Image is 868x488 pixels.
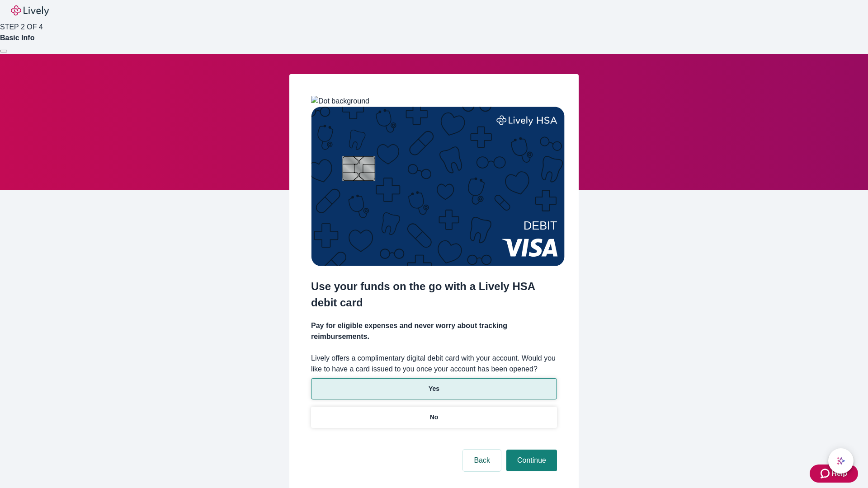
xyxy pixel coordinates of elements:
[430,413,439,422] p: No
[311,353,557,375] label: Lively offers a complimentary digital debit card with your account. Would you like to have a card...
[429,384,439,394] p: Yes
[311,96,369,107] img: Dot background
[311,320,557,342] h4: Pay for eligible expenses and never worry about tracking reimbursements.
[463,450,501,471] button: Back
[810,465,858,483] button: Zendesk support iconHelp
[821,468,831,479] svg: Zendesk support icon
[11,5,49,16] img: Lively
[311,107,565,266] img: Debit card
[828,448,854,474] button: chat
[311,378,557,399] button: Yes
[836,456,845,465] svg: Lively AI Assistant
[311,278,557,311] h2: Use your funds on the go with a Lively HSA debit card
[831,468,847,479] span: Help
[506,450,557,471] button: Continue
[311,407,557,428] button: No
